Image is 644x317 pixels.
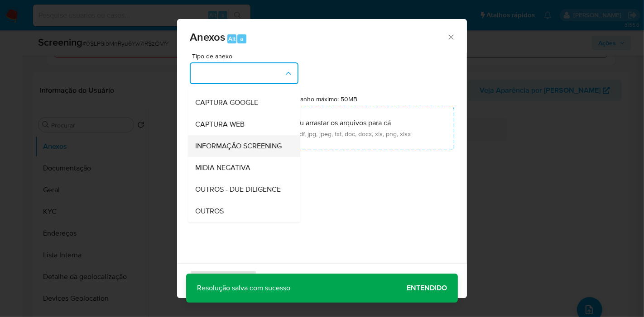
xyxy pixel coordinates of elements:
[228,34,235,43] span: Alt
[195,142,282,151] span: INFORMAÇÃO SCREENING
[195,98,258,107] span: CAPTURA GOOGLE
[192,53,301,59] span: Tipo de anexo
[190,29,225,45] span: Anexos
[195,120,245,129] span: CAPTURA WEB
[195,185,281,194] span: OUTROS - DUE DILIGENCE
[260,270,313,292] button: Cancelar
[272,271,302,291] span: Cancelar
[289,95,358,103] label: Tamanho máximo: 50MB
[195,207,224,216] span: OUTROS
[240,34,243,43] span: a
[195,163,250,172] span: MIDIA NEGATIVA
[188,48,300,305] ul: Tipo de anexo
[447,33,455,41] button: Fechar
